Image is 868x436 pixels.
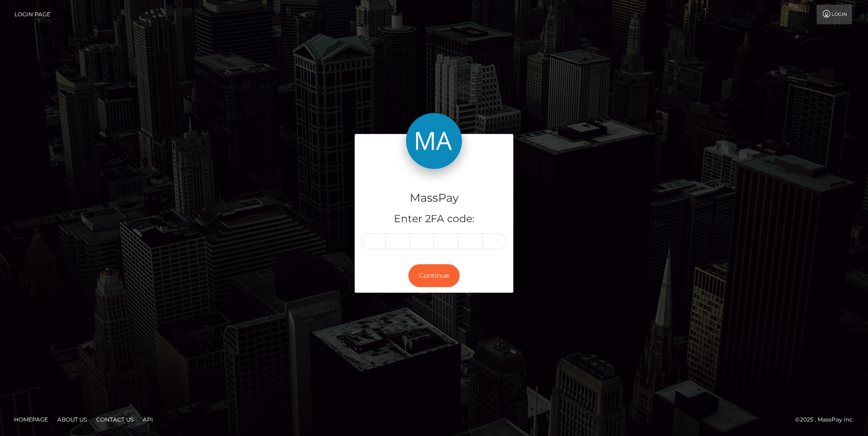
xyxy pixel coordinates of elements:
a: Login [817,5,852,24]
button: Continue [408,264,460,287]
a: Homepage [10,412,52,427]
a: About Us [54,412,91,427]
h5: Enter 2FA code: [362,212,506,226]
a: API [139,412,157,427]
a: Login Page [14,5,50,24]
img: MassPay [406,113,462,169]
a: Contact Us [92,412,137,427]
h4: MassPay [362,190,506,206]
div: © 2025 , MassPay Inc. [795,415,861,425]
